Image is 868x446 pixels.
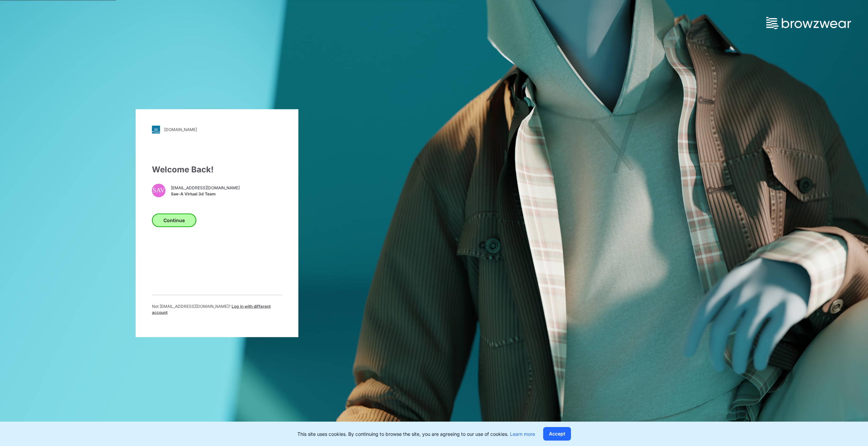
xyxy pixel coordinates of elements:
span: [EMAIL_ADDRESS][DOMAIN_NAME] [171,185,240,191]
div: Welcome Back! [152,163,282,175]
span: Sae-A Virtual 3d Team [171,191,240,197]
div: [DOMAIN_NAME] [164,127,197,132]
button: Continue [152,213,196,227]
a: Learn more [510,431,535,437]
p: Not [EMAIL_ADDRESS][DOMAIN_NAME] ? [152,303,282,315]
p: This site uses cookies. By continuing to browse the site, you are agreeing to our use of cookies. [297,430,535,438]
img: svg+xml;base64,PHN2ZyB3aWR0aD0iMjgiIGhlaWdodD0iMjgiIHZpZXdCb3g9IjAgMCAyOCAyOCIgZmlsbD0ibm9uZSIgeG... [152,125,160,133]
div: SAV [152,184,165,197]
img: browzwear-logo.73288ffb.svg [766,17,851,29]
button: Accept [543,427,571,441]
a: [DOMAIN_NAME] [152,125,282,133]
